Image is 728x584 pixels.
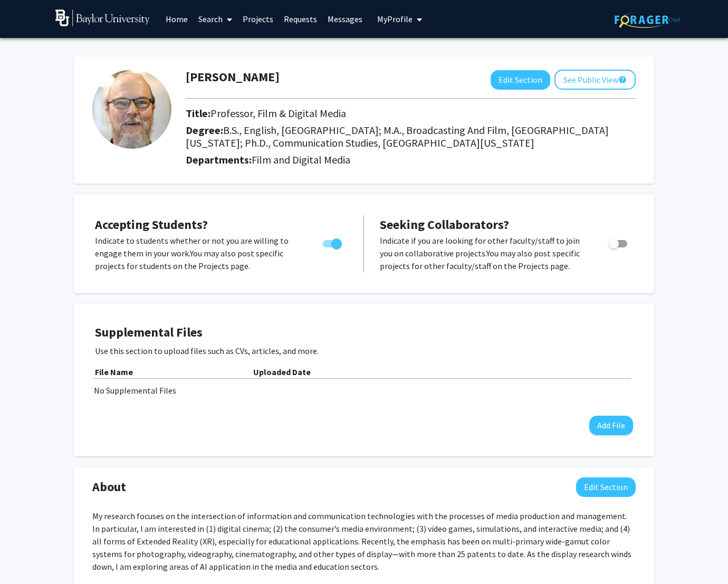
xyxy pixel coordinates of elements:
img: Baylor University Logo [55,9,150,26]
a: Requests [279,1,322,37]
a: Projects [237,1,279,37]
button: Edit About [576,477,636,497]
div: Toggle [604,234,633,250]
p: Use this section to upload files such as CVs, articles, and more. [95,344,633,357]
span: About [92,477,126,496]
h4: Supplemental Files [95,325,633,340]
mat-icon: help [618,73,627,86]
img: Profile Picture [92,70,171,149]
h2: Title: [186,107,636,120]
a: Home [160,1,193,37]
span: Professor, Film & Digital Media [210,107,346,120]
button: Edit Section [491,70,550,90]
p: Indicate to students whether or not you are willing to engage them in your work. You may also pos... [95,234,303,272]
h1: [PERSON_NAME] [186,70,280,85]
span: Film and Digital Media [252,153,350,166]
button: See Public View [554,70,636,90]
span: My Profile [377,14,413,24]
span: Accepting Students? [95,216,208,233]
span: Seeking Collaborators? [380,216,509,233]
div: Toggle [319,234,348,250]
div: No Supplemental Files [94,384,634,397]
b: File Name [95,367,133,377]
p: My research focuses on the intersection of information and communication technologies with the pr... [92,510,636,573]
span: B.S., English, [GEOGRAPHIC_DATA]; M.A., Broadcasting And Film, [GEOGRAPHIC_DATA][US_STATE]; Ph.D.... [186,123,609,149]
h2: Departments: [178,154,644,166]
img: ForagerOne Logo [615,12,681,28]
a: Messages [322,1,368,37]
iframe: Chat [8,537,45,576]
button: Add File [589,416,633,435]
b: Uploaded Date [253,367,311,377]
h2: Degree: [186,124,636,149]
p: Indicate if you are looking for other faculty/staff to join you on collaborative projects. You ma... [380,234,588,272]
a: Search [193,1,237,37]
